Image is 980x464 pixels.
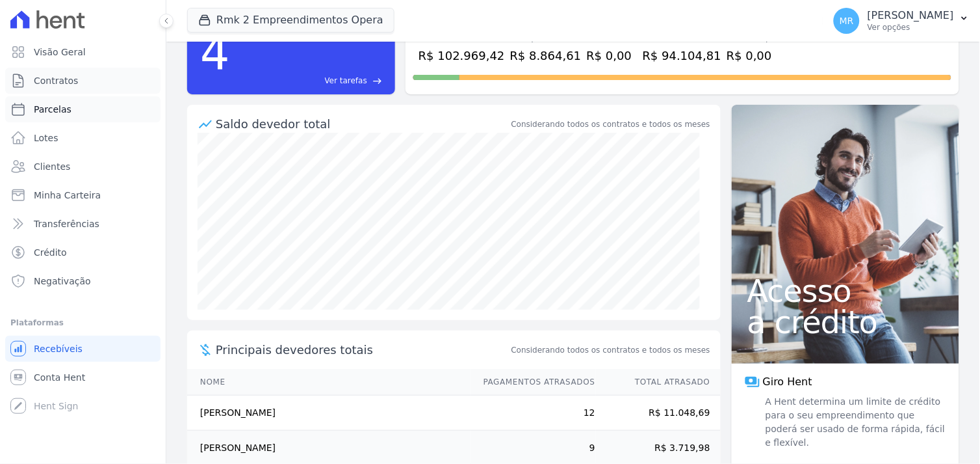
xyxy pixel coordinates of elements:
[5,268,161,294] a: Negativação
[840,16,854,25] span: MR
[34,217,99,230] span: Transferências
[5,211,161,237] a: Transferências
[643,47,721,64] div: R$ 94.104,81
[868,9,954,22] p: [PERSON_NAME]
[5,96,161,122] a: Parcelas
[372,76,382,86] span: east
[34,342,83,355] span: Recebíveis
[34,131,58,144] span: Lotes
[510,47,582,64] div: R$ 8.864,61
[511,344,710,356] span: Considerando todos os contratos e todos os meses
[471,396,596,431] td: 12
[747,307,944,338] span: a crédito
[5,154,161,180] a: Clientes
[596,369,721,396] th: Total Atrasado
[34,74,78,87] span: Contratos
[747,275,944,307] span: Acesso
[5,39,161,65] a: Visão Geral
[5,182,161,208] a: Minha Carteira
[419,47,505,64] div: R$ 102.969,42
[511,118,710,130] div: Considerando todos os contratos e todos os meses
[587,47,638,64] div: R$ 0,00
[5,239,161,266] a: Crédito
[187,369,471,396] th: Nome
[34,46,86,59] span: Visão Geral
[868,22,954,33] p: Ver opções
[34,371,85,384] span: Conta Hent
[5,68,161,94] a: Contratos
[10,315,155,331] div: Plataformas
[34,189,101,202] span: Minha Carteira
[187,396,471,431] td: [PERSON_NAME]
[34,160,70,173] span: Clientes
[823,3,980,39] button: MR [PERSON_NAME] Ver opções
[471,369,596,396] th: Pagamentos Atrasados
[325,75,367,87] span: Ver tarefas
[763,374,812,390] span: Giro Hent
[200,19,230,87] div: 4
[763,395,946,450] span: A Hent determina um limite de crédito para o seu empreendimento que poderá ser usado de forma ráp...
[34,103,71,116] span: Parcelas
[187,8,394,33] button: Rmk 2 Empreendimentos Opera
[5,336,161,362] a: Recebíveis
[235,75,382,87] a: Ver tarefas east
[596,396,721,431] td: R$ 11.048,69
[727,47,788,64] div: R$ 0,00
[34,275,91,288] span: Negativação
[5,364,161,390] a: Conta Hent
[216,341,509,359] span: Principais devedores totais
[5,125,161,151] a: Lotes
[34,246,67,259] span: Crédito
[216,115,509,133] div: Saldo devedor total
